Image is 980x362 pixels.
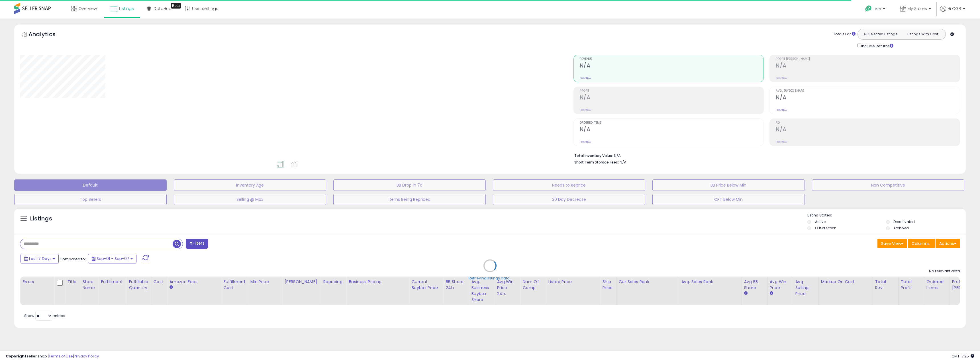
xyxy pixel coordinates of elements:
small: Prev: N/A [580,108,591,112]
button: Default [14,179,167,191]
span: Help [873,7,881,11]
button: Items Being Repriced [333,194,486,205]
span: Overview [78,6,97,11]
span: DataHub [154,6,171,11]
span: Listings [119,6,134,11]
span: N/A [620,159,626,165]
div: Include Returns [853,42,900,49]
h5: Analytics [28,30,67,40]
i: Get Help [865,5,872,12]
small: Prev: N/A [776,108,787,112]
span: ROI [776,121,960,124]
span: My Stores [907,6,927,11]
span: Revenue [580,58,764,61]
button: 30 Day Decrease [493,194,645,205]
button: All Selected Listings [859,30,902,38]
button: Needs to Reprice [493,179,645,191]
b: Total Inventory Value: [574,153,613,158]
b: Short Term Storage Fees: [574,160,619,165]
button: Listings With Cost [901,30,944,38]
h2: N/A [580,126,764,134]
h2: N/A [776,62,960,70]
small: Prev: N/A [580,140,591,144]
span: Ordered Items [580,121,764,124]
div: Retrieving listings data.. [469,276,511,281]
a: Help [861,1,891,19]
small: Prev: N/A [580,76,591,80]
a: Hi CGB [940,6,965,19]
button: Inventory Age [174,179,326,191]
small: Prev: N/A [776,140,787,144]
h2: N/A [776,126,960,134]
div: Totals For [833,32,856,37]
span: Hi CGB [948,6,961,11]
button: Selling @ Max [174,194,326,205]
button: Top Sellers [14,194,167,205]
span: Profit [580,89,764,93]
h2: N/A [580,94,764,102]
button: BB Price Below Min [652,179,805,191]
span: Profit [PERSON_NAME] [776,58,960,61]
h2: N/A [776,94,960,102]
h2: N/A [580,62,764,70]
small: Prev: N/A [776,76,787,80]
span: Avg. Buybox Share [776,89,960,93]
button: BB Drop in 7d [333,179,486,191]
button: CPT Below Min [652,194,805,205]
button: Non Competitive [812,179,964,191]
div: Tooltip anchor [171,3,181,9]
li: N/A [574,152,956,159]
